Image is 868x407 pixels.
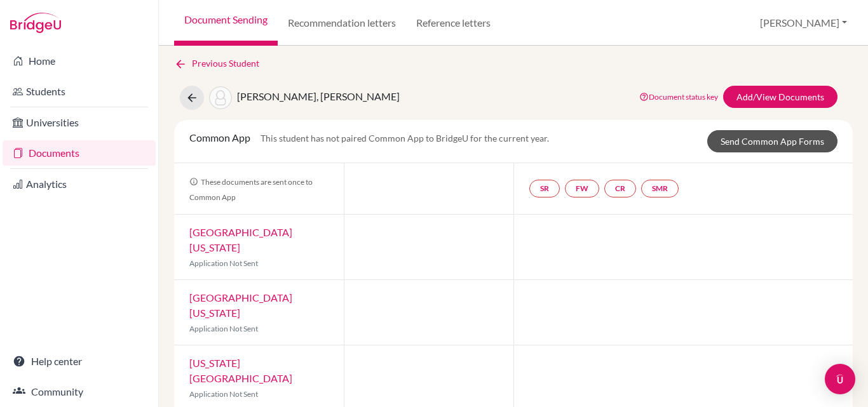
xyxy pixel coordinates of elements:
[3,79,156,104] a: Students
[3,171,156,197] a: Analytics
[529,180,560,197] a: SR
[707,130,837,152] a: Send Common App Forms
[3,349,156,374] a: Help center
[3,379,156,404] a: Community
[3,110,156,135] a: Universities
[261,133,549,143] span: This student has not paired Common App to BridgeU for the current year.
[189,324,258,333] span: Application Not Sent
[189,291,292,319] a: [GEOGRAPHIC_DATA][US_STATE]
[604,180,636,197] a: CR
[189,258,258,268] span: Application Not Sent
[641,180,679,197] a: SMR
[10,13,61,33] img: Bridge-U
[723,86,837,108] a: Add/View Documents
[189,226,292,253] a: [GEOGRAPHIC_DATA][US_STATE]
[174,57,269,70] a: Previous Student
[189,357,292,384] a: [US_STATE][GEOGRAPHIC_DATA]
[237,90,400,102] span: [PERSON_NAME], [PERSON_NAME]
[189,177,313,202] span: These documents are sent once to Common App
[3,48,156,74] a: Home
[565,180,599,197] a: FW
[3,140,156,166] a: Documents
[189,389,258,399] span: Application Not Sent
[825,364,855,394] div: Open Intercom Messenger
[754,11,853,35] button: [PERSON_NAME]
[639,92,718,102] a: Document status key
[189,131,250,143] span: Common App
